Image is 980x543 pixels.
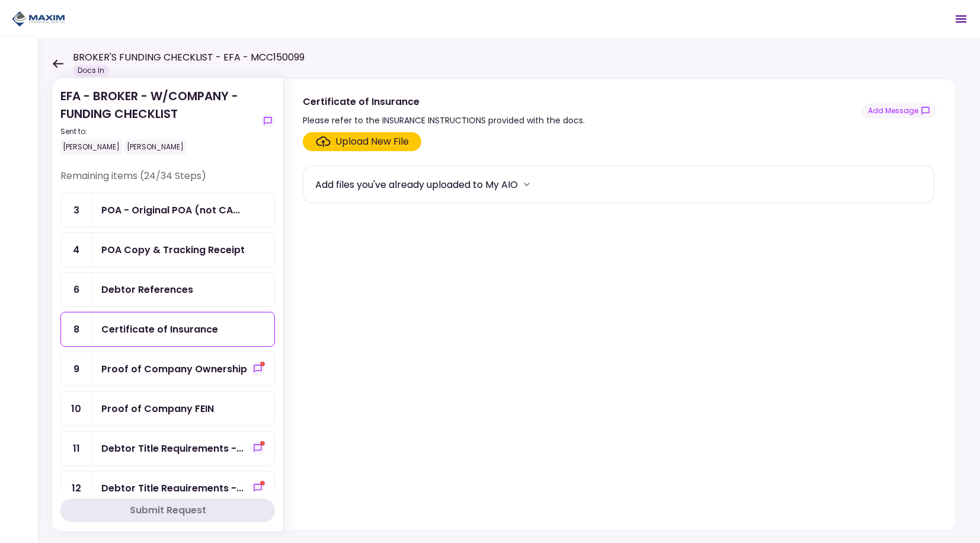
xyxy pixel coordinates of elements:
h1: BROKER'S FUNDING CHECKLIST - EFA - MCC150099 [73,50,305,65]
div: Certificate of Insurance [101,322,218,337]
a: 12Debtor Title Requirements - Proof of IRP or Exemptionshow-messages [60,471,275,506]
div: Submit Request [130,503,206,518]
button: show-messages [251,481,265,495]
div: [PERSON_NAME] [60,139,122,155]
div: Upload New File [335,135,409,149]
button: show-messages [251,362,265,376]
div: Sent to: [60,126,256,137]
div: Remaining items (24/34 Steps) [60,169,275,193]
a: 4POA Copy & Tracking Receipt [60,232,275,267]
div: 12 [61,471,92,505]
div: 8 [61,312,92,346]
div: 4 [61,233,92,267]
div: [PERSON_NAME] [124,139,186,155]
div: 6 [61,273,92,306]
div: Please refer to the INSURANCE INSTRUCTIONS provided with the docs. [303,113,585,127]
div: 10 [61,392,92,426]
div: Proof of Company FEIN [101,401,214,416]
a: 10Proof of Company FEIN [60,391,275,426]
button: Open menu [947,5,975,33]
button: more [518,175,536,193]
div: Proof of Company Ownership [101,362,247,376]
div: Add files you've already uploaded to My AIO [315,177,518,192]
div: Certificate of InsurancePlease refer to the INSURANCE INSTRUCTIONS provided with the docs.show-me... [283,78,956,531]
button: show-messages [261,114,275,128]
button: show-messages [861,103,937,119]
div: 3 [61,193,92,227]
a: 8Certificate of Insurance [60,312,275,347]
a: 11Debtor Title Requirements - Other Requirementsshow-messages [60,431,275,466]
div: Debtor Title Requirements - Proof of IRP or Exemption [101,481,244,496]
a: 9Proof of Company Ownershipshow-messages [60,352,275,387]
div: POA Copy & Tracking Receipt [101,242,245,257]
img: Partner icon [12,10,65,28]
div: EFA - BROKER - W/COMPANY - FUNDING CHECKLIST [60,87,256,155]
div: Debtor References [101,282,193,297]
div: 11 [61,432,92,465]
div: Debtor Title Requirements - Other Requirements [101,441,244,456]
button: Submit Request [60,499,275,522]
div: Certificate of Insurance [303,94,585,109]
div: 9 [61,352,92,386]
div: POA - Original POA (not CA or GA) (Received in house) [101,203,240,218]
a: 3POA - Original POA (not CA or GA) (Received in house) [60,193,275,228]
div: Docs In [73,65,109,76]
a: 6Debtor References [60,272,275,307]
button: show-messages [251,441,265,455]
span: Click here to upload the required document [303,132,421,151]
